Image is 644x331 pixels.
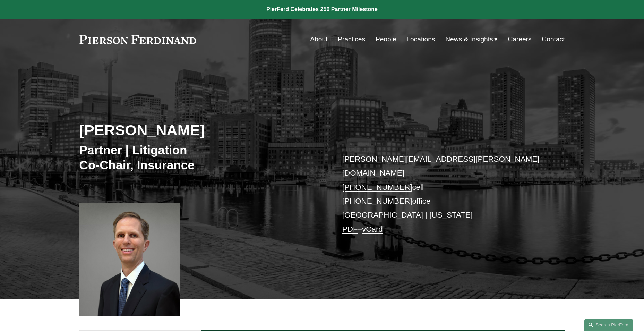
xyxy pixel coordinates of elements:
span: News & Insights [445,33,493,45]
p: cell office [GEOGRAPHIC_DATA] | [US_STATE] – [342,152,544,236]
a: Search this site [584,319,633,331]
h3: Partner | Litigation Co-Chair, Insurance [79,143,322,173]
a: vCard [362,225,383,234]
a: [PHONE_NUMBER] [342,197,412,205]
a: folder dropdown [445,33,498,46]
a: [PERSON_NAME][EMAIL_ADDRESS][PERSON_NAME][DOMAIN_NAME] [342,155,540,177]
a: Locations [406,33,435,46]
a: About [310,33,327,46]
a: Careers [508,33,531,46]
a: PDF [342,225,358,234]
a: People [376,33,396,46]
a: Practices [338,33,365,46]
a: [PHONE_NUMBER] [342,183,412,192]
a: Contact [542,33,565,46]
h2: [PERSON_NAME] [79,121,322,139]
